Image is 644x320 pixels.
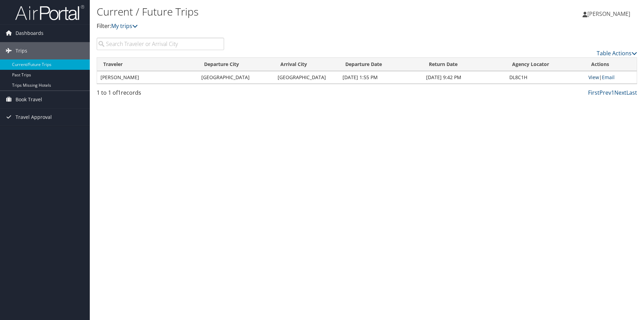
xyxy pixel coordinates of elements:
td: [DATE] 1:55 PM [339,71,422,84]
h1: Current / Future Trips [97,4,457,19]
a: View [588,74,599,81]
span: Travel Approval [16,109,52,126]
th: Actions [585,58,637,71]
td: [PERSON_NAME] [97,71,198,84]
td: DL8C1H [506,71,585,84]
th: Agency Locator: activate to sort column ascending [506,58,585,71]
span: Dashboards [16,25,44,42]
span: 1 [118,89,121,96]
th: Departure Date: activate to sort column descending [339,58,422,71]
a: [PERSON_NAME] [583,3,637,24]
th: Arrival City: activate to sort column ascending [274,58,339,71]
span: Book Travel [16,91,42,108]
th: Traveler: activate to sort column ascending [97,58,198,71]
td: | [585,71,637,84]
a: Last [626,89,637,96]
p: Filter: [97,22,457,31]
td: [GEOGRAPHIC_DATA] [274,71,339,84]
td: [DATE] 9:42 PM [423,71,506,84]
a: Next [614,89,626,96]
a: 1 [611,89,614,96]
a: Prev [599,89,611,96]
span: [PERSON_NAME] [587,10,630,18]
a: First [588,89,599,96]
td: [GEOGRAPHIC_DATA] [198,71,274,84]
th: Departure City: activate to sort column ascending [198,58,274,71]
input: Search Traveler or Arrival City [97,38,224,50]
div: 1 to 1 of records [97,88,224,100]
a: Email [602,74,615,81]
img: airportal-logo.png [15,4,84,21]
th: Return Date: activate to sort column ascending [423,58,506,71]
span: Trips [16,42,27,59]
a: Table Actions [597,49,637,57]
a: My trips [111,22,138,30]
